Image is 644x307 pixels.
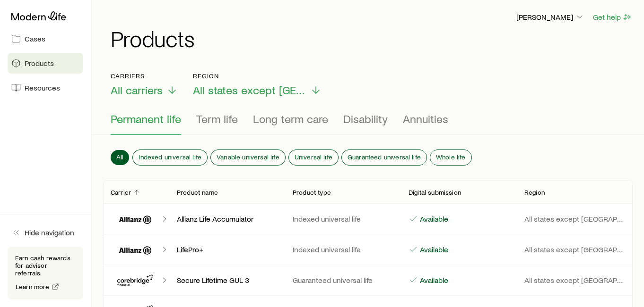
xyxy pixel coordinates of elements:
p: Indexed universal life [293,214,393,224]
a: Products [8,53,83,74]
button: Hide navigation [8,222,83,243]
span: Products [25,58,54,68]
p: Indexed universal life [293,245,393,254]
p: Product name [177,189,218,196]
p: Region [524,189,545,196]
p: Available [418,214,448,224]
p: Region [193,72,322,80]
p: Allianz Life Accumulator [177,214,278,224]
a: Resources [8,77,83,98]
span: Whole life [436,153,466,161]
span: Disability [343,112,388,125]
button: Variable universal life [211,150,285,165]
span: Learn more [16,283,50,290]
span: Permanent life [111,112,181,125]
p: Carrier [111,189,131,196]
p: [PERSON_NAME] [516,12,584,22]
p: Earn cash rewards for advisor referrals. [15,254,76,277]
a: Cases [8,28,83,49]
p: Available [418,275,448,285]
p: Digital submission [409,189,461,196]
button: CarriersAll carriers [111,72,178,97]
button: Indexed universal life [133,150,207,165]
h1: Products [111,27,633,50]
span: Hide navigation [25,228,74,237]
span: Long term care [253,112,328,125]
button: Universal life [289,150,338,165]
button: [PERSON_NAME] [516,12,585,23]
p: All states except [GEOGRAPHIC_DATA] [524,214,625,224]
span: Resources [25,83,60,92]
div: Earn cash rewards for advisor referrals.Learn more [8,247,83,299]
button: RegionAll states except [GEOGRAPHIC_DATA] [193,72,322,97]
span: All carriers [111,83,163,97]
button: All [111,150,129,165]
span: Term life [196,112,238,125]
span: Universal life [295,153,332,161]
button: Get help [592,12,633,23]
p: All states except [GEOGRAPHIC_DATA] [524,245,625,254]
p: LifePro+ [177,245,278,254]
p: All states except [GEOGRAPHIC_DATA] [524,275,625,285]
span: Guaranteed universal life [348,153,421,161]
span: All states except [GEOGRAPHIC_DATA] [193,83,306,97]
span: Variable universal life [217,153,279,161]
p: Available [418,245,448,254]
button: Whole life [430,150,471,165]
span: Annuities [403,112,448,125]
p: Guaranteed universal life [293,275,393,285]
span: All [116,153,123,161]
span: Cases [25,34,45,43]
p: Carriers [111,72,178,80]
p: Product type [293,189,331,196]
span: Indexed universal life [139,153,201,161]
button: Guaranteed universal life [342,150,426,165]
div: Product types [111,112,625,135]
p: Secure Lifetime GUL 3 [177,275,278,285]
